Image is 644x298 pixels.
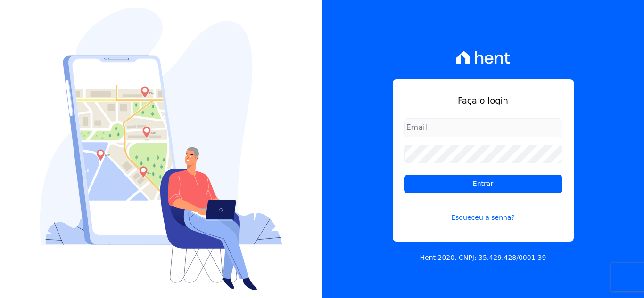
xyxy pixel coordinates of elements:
h1: Faça o login [404,94,562,107]
input: Entrar [404,175,562,193]
p: Hent 2020. CNPJ: 35.429.428/0001-39 [420,253,546,263]
a: Esqueceu a senha? [404,201,562,223]
img: Login [40,8,282,290]
input: Email [404,118,562,137]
